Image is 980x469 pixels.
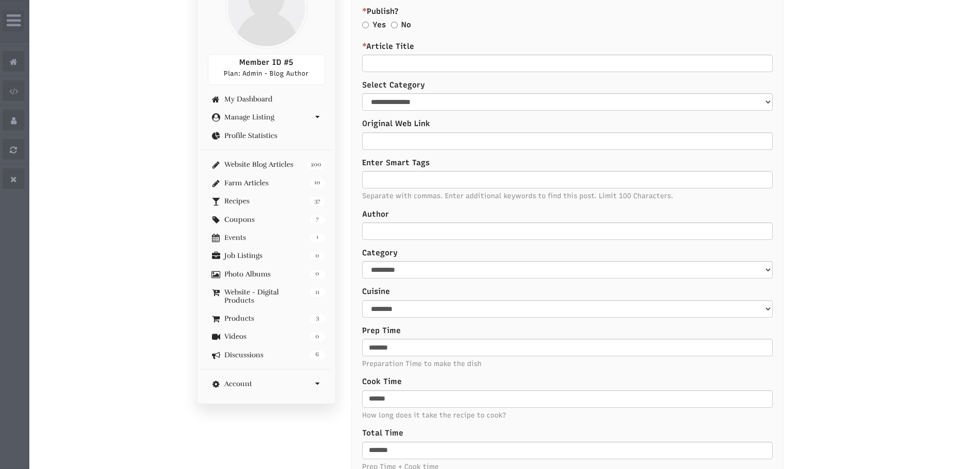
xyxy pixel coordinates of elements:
[208,161,325,168] a: 200 Website Blog Articles
[208,113,325,121] a: Manage Listing
[362,248,773,258] label: Category
[208,351,325,359] a: 6 Discussions
[362,118,773,129] label: Original Web Link
[310,332,325,341] span: 0
[208,270,325,278] a: 0 Photo Albums
[208,234,325,241] a: 1 Events
[362,359,773,369] span: Preparation Time to make the dish
[208,288,325,304] a: 11 Website - Digital Products
[310,197,325,206] span: 37
[208,216,325,223] a: 7 Coupons
[362,300,773,318] select: Recipe_fields_321-element-15-1
[239,58,293,67] span: Member ID #5
[362,6,773,17] label: Publish?
[362,428,773,439] label: Total Time
[310,251,325,260] span: 0
[307,160,325,169] span: 200
[310,351,325,360] span: 6
[362,93,773,111] select: select-1
[208,315,325,322] a: 3 Products
[310,288,325,297] span: 11
[310,314,325,323] span: 3
[310,179,325,188] span: 10
[401,20,411,30] label: No
[224,70,309,77] span: Plan: Admin - Blog Author
[362,158,773,168] label: Enter Smart Tags
[208,132,325,140] a: Profile Statistics
[208,95,325,103] a: My Dashboard
[310,233,325,242] span: 1
[362,191,773,201] span: Separate with commas. Enter additional keywords to find this post. Limit 100 Characters.
[208,380,325,388] a: Account
[372,20,386,30] label: Yes
[208,333,325,340] a: 0 Videos
[362,41,773,52] label: Article Title
[362,376,773,387] label: Cook Time
[7,12,21,29] i: Wide Admin Panel
[362,261,773,279] select: Recipe_fields_321-element-14-1
[391,22,398,28] input: No
[362,80,773,91] label: Select Category
[310,270,325,279] span: 0
[208,179,325,187] a: 10 Farm Articles
[310,215,325,224] span: 7
[362,410,773,420] span: How long does it take the recipe to cook?
[362,209,773,220] label: Author
[208,252,325,259] a: 0 Job Listings
[362,325,773,336] label: Prep Time
[208,197,325,205] a: 37 Recipes
[362,22,369,28] input: Yes
[362,286,773,297] label: Cuisine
